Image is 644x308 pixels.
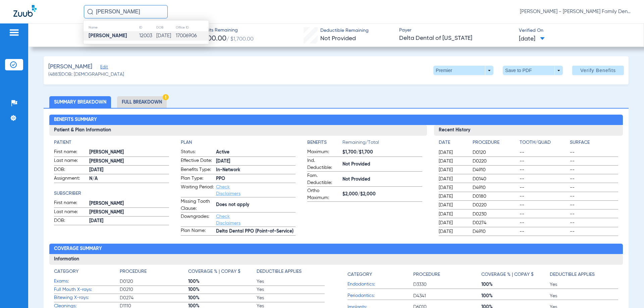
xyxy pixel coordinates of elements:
span: [DATE] [216,158,296,165]
span: D0120 [473,149,517,156]
app-breakdown-title: Tooth/Quad [520,139,568,148]
span: -- [520,167,568,173]
span: [DATE] [439,184,467,191]
h4: Benefits [307,139,342,146]
span: [DATE] [439,193,467,200]
span: Delta Dental PPO (Point-of-Service) [216,228,296,235]
span: -- [520,193,568,200]
span: -- [520,149,568,156]
app-breakdown-title: Date [439,139,467,148]
app-breakdown-title: Deductible Applies [257,268,325,278]
span: Not Provided [342,176,422,183]
span: -- [570,158,618,165]
img: Search Icon [87,9,93,15]
h4: Coverage % | Copay $ [481,271,534,278]
span: Plan Type: [181,175,214,183]
span: Exams: [54,278,120,285]
span: Payer [399,27,513,34]
app-breakdown-title: Category [347,268,413,281]
span: 100% [188,286,257,293]
span: D4910 [473,184,517,191]
span: $1,700.00 [196,35,226,42]
span: Ortho Maximum: [307,187,340,201]
span: -- [570,202,618,208]
span: Yes [257,286,325,293]
span: -- [570,228,618,235]
span: Verify Benefits [580,68,616,73]
span: First name: [54,199,87,207]
td: 12003 [139,31,156,41]
span: Deductible Remaining [320,27,369,34]
h4: Coverage % | Copay $ [188,268,240,275]
th: Name [84,24,139,31]
span: D0210 [120,286,188,293]
span: Yes [257,295,325,301]
h4: Subscriber [54,190,169,197]
span: Endodontics: [347,281,413,288]
span: D0220 [473,158,517,165]
span: Effective Date: [181,157,214,165]
span: -- [520,220,568,226]
span: -- [520,184,568,191]
span: 100% [481,293,550,299]
span: 100% [188,295,257,301]
button: Save to PDF [503,66,563,75]
h2: Coverage Summary [49,244,623,254]
app-breakdown-title: Procedure [473,139,517,148]
span: D0230 [473,211,517,218]
app-breakdown-title: Surface [570,139,618,148]
span: -- [570,176,618,182]
app-breakdown-title: Benefits [307,139,342,148]
h4: Procedure [473,139,517,146]
span: (4883) DOB: [DEMOGRAPHIC_DATA] [48,71,124,78]
span: D4910 [473,167,517,173]
span: Fam. Deductible: [307,172,340,186]
span: [DATE] [89,218,169,225]
span: Yes [257,278,325,285]
span: Ind. Deductible: [307,157,340,171]
h4: Deductible Applies [550,271,595,278]
span: Missing Tooth Clause: [181,198,214,212]
span: [DATE] [89,167,169,174]
span: -- [520,202,568,208]
h3: Information [49,254,623,265]
span: Verified On [519,27,633,34]
h4: Procedure [120,268,147,275]
span: -- [570,184,618,191]
iframe: Chat Widget [610,276,644,308]
span: [DATE] [439,167,467,173]
td: [DATE] [156,31,175,41]
app-breakdown-title: Procedure [413,268,482,281]
span: Remaining/Total [342,139,422,148]
span: Active [216,149,296,156]
span: [PERSON_NAME] - [PERSON_NAME] Family Dentistry [520,8,631,15]
span: [PERSON_NAME] [48,63,92,71]
span: D0274 [473,220,517,226]
span: [PERSON_NAME] [89,209,169,216]
h4: Plan [181,139,296,146]
span: Maximum: [307,148,340,157]
span: N/A [89,175,169,182]
button: Verify Benefits [572,66,624,75]
span: D0274 [120,295,188,301]
span: [DATE] [519,35,545,43]
span: In-Network [216,167,296,174]
span: D0220 [473,202,517,208]
span: -- [570,220,618,226]
span: Full Mouth X-rays: [54,286,120,293]
span: -- [570,211,618,218]
span: [DATE] [439,176,467,182]
img: hamburger-icon [9,28,19,37]
span: Plan Name: [181,227,214,235]
span: D0120 [120,278,188,285]
span: D0140 [473,176,517,182]
a: Check Disclaimers [216,185,240,196]
h3: Patient & Plan Information [49,125,427,136]
span: PPO [216,175,296,182]
h4: Tooth/Quad [520,139,568,146]
th: Office ID [175,24,209,31]
strong: [PERSON_NAME] [89,33,127,38]
th: ID [139,24,156,31]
